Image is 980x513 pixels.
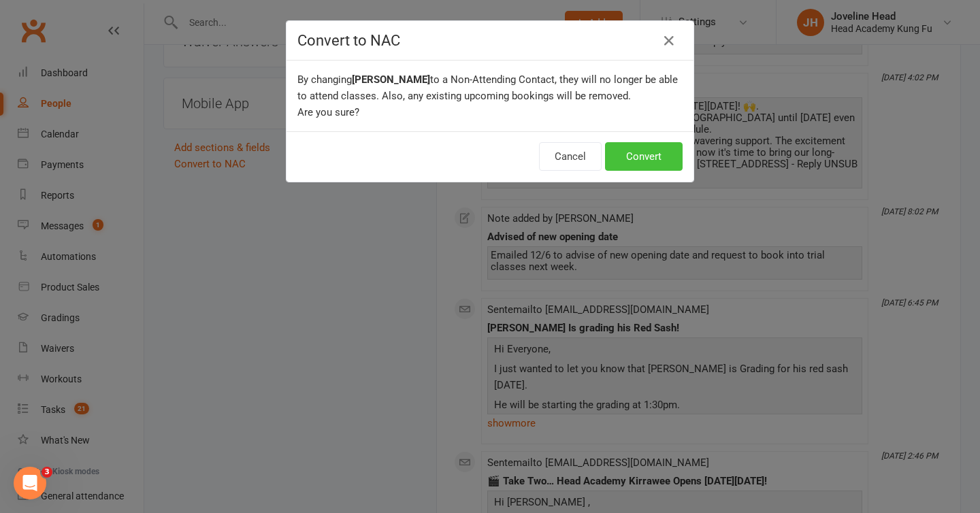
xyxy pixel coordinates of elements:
h4: Convert to NAC [297,32,683,49]
button: Close [658,30,680,52]
button: Convert [605,142,683,171]
b: [PERSON_NAME] [352,73,430,86]
button: Cancel [539,142,602,171]
div: By changing to a Non-Attending Contact, they will no longer be able to attend classes. Also, any ... [287,61,693,131]
iframe: Intercom live chat [14,467,46,499]
span: 3 [42,467,52,478]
